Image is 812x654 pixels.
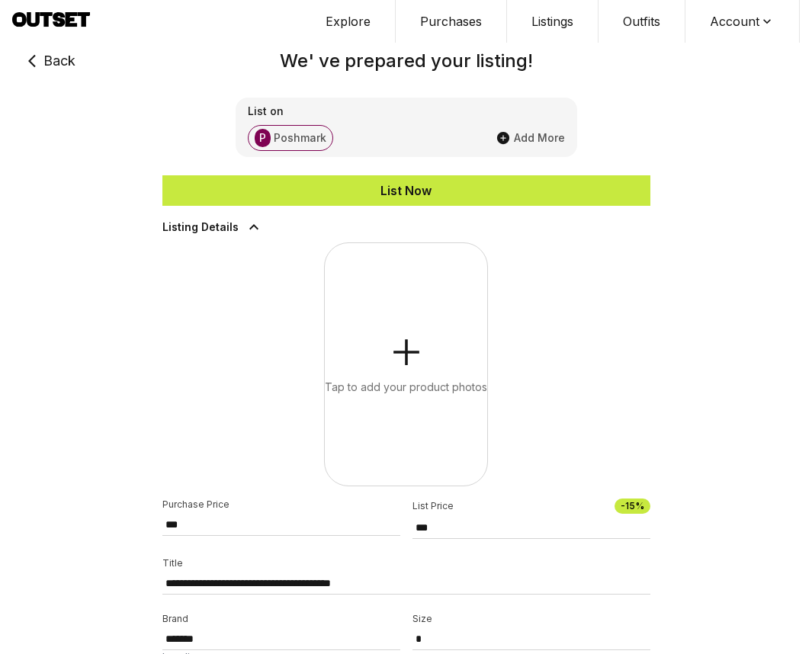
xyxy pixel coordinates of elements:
h2: We' ve prepared your listing! [47,49,766,73]
p: Title [162,557,650,569]
button: List Now [162,175,650,206]
span: List on [248,104,284,119]
p: Brand [162,613,400,625]
span: Add More [514,130,565,146]
button: Back [16,43,75,79]
div: List Now [162,181,650,200]
p: Size [412,613,650,625]
div: Tap to add your product photos [325,380,487,395]
p: List Price [412,500,454,512]
span: P [255,129,271,147]
button: Listing Details [162,212,650,242]
span: -15 % [615,499,650,514]
span: Poshmark [274,130,326,146]
span: Listing Details [162,220,239,235]
button: Add More [496,130,565,146]
span: Back [43,50,75,72]
p: Purchase Price [162,499,400,511]
button: Tap to add your product photos [325,243,487,486]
